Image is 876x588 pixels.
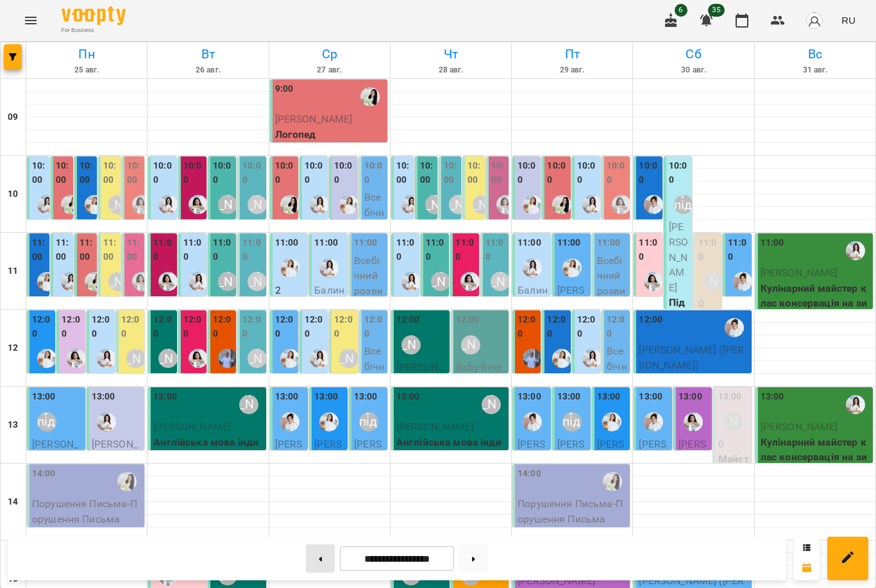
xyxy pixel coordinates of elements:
span: Балинська Мілана [518,284,548,342]
label: 13:00 [275,390,299,404]
label: 12:00 [121,313,142,340]
label: 11:00 [153,236,174,264]
label: 11:00 [32,236,47,264]
h6: 30 авг. [635,64,752,76]
img: Роксолана [360,87,380,106]
p: Англійська мова індивідуальне [396,435,506,465]
label: 10:00 [334,159,355,187]
div: Міс Анастасія [482,395,501,414]
div: Анна Білан [189,349,208,368]
img: Marco [523,349,542,368]
label: 10:00 [275,159,296,187]
label: 11:00 [557,236,581,250]
span: [PERSON_NAME] [761,267,838,279]
label: 10:00 [153,159,174,187]
label: 10:00 [56,159,71,187]
img: avatar_s.png [805,12,823,29]
div: Юлія Масющенко [85,195,104,214]
label: 10:00 [103,159,118,187]
img: Роксолана [603,472,622,491]
div: Аліна Арт [108,272,128,291]
img: Каріна [319,258,339,278]
label: 10:00 [305,159,325,187]
label: 11:00 [213,236,233,264]
label: 12:00 [242,313,263,340]
label: 11:00 [597,236,621,250]
div: Юлія Масющенко [339,195,358,214]
img: Анна Білан [67,349,86,368]
img: Юлія Масющенко [319,412,339,432]
div: Анастасія Фітнес [248,349,267,368]
h6: 27 авг. [271,64,388,76]
span: [PERSON_NAME] [92,438,138,466]
div: Роксолана [117,472,137,491]
div: Аліна Арт [703,272,723,291]
label: 12:00 [577,313,598,340]
div: Анастасія Фітнес [248,195,267,214]
span: [PERSON_NAME] [669,221,688,293]
h6: 09 [8,110,18,124]
div: Аліна Арт [339,349,358,368]
img: Юлія Масющенко [602,412,621,432]
label: 10:00 [364,159,385,187]
label: 12:00 [62,313,82,340]
label: 13:00 [678,390,702,404]
p: Порушення Письма - Порушення Письма [518,496,627,526]
img: Роксолана [280,195,299,214]
span: [PERSON_NAME] [275,113,353,125]
label: 13:00 [761,390,784,404]
span: [PERSON_NAME] [396,421,474,433]
h6: Вс [757,44,873,64]
span: RU [841,13,855,27]
label: 11:00 [639,236,659,264]
p: Всебічний розвиток група - Всебічний розвиток 3-3.5 [597,253,628,405]
label: 10:00 [80,159,94,187]
img: Каріна [401,195,421,214]
img: Іванна [523,412,542,432]
p: Підготовка до школи ПО ВИХІДНИМ [669,295,689,446]
label: 12:00 [456,313,480,327]
div: Міс Анастасія [218,272,237,291]
div: Міс Анастасія [431,272,450,291]
p: Всебічний розвиток група - Ранній розвиток 2.5-3 (+) [364,190,385,417]
img: Іванна [280,412,299,432]
img: Роксолана [61,195,80,214]
h6: 11 [8,264,18,278]
img: Каріна [189,272,208,291]
img: Каріна [310,349,329,368]
img: Анна Білан [460,272,480,291]
p: Два роки до школи індивідуальне [639,373,748,403]
label: 12:00 [547,313,568,340]
h6: Сб [635,44,752,64]
img: Каріна [61,272,80,291]
label: 13:00 [557,390,581,404]
img: Іванна [644,195,663,214]
div: Міс Анастасія [218,195,237,214]
label: 11:00 [426,236,446,264]
div: Юлія Масющенко [552,349,571,368]
h6: 26 авг. [149,64,266,76]
div: Анастасія Фітнес [248,272,267,291]
div: Аліна Арт [126,349,146,368]
img: Іванна [725,318,744,337]
div: Міс Анастасія [158,349,178,368]
img: Анна Білан [496,195,516,214]
h6: 28 авг. [392,64,509,76]
label: 10:00 [420,159,435,187]
span: [PERSON_NAME] [153,421,231,433]
label: 12:00 [334,313,355,340]
img: Анна Білан [612,195,631,214]
label: 12:00 [183,313,204,340]
p: Кулінарний майстер клас консервація на зиму [761,281,870,326]
span: For Business [62,26,126,35]
label: 13:00 [92,390,115,404]
img: Каріна [582,349,602,368]
div: Анна Білан [132,195,151,214]
label: 12:00 [305,313,325,340]
label: 10:00 [32,159,47,187]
